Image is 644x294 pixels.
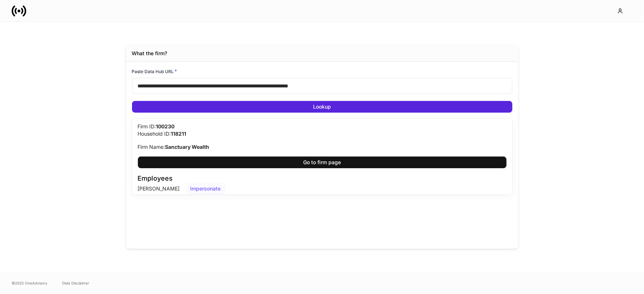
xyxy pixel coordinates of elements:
[138,143,506,151] p: Firm Name:
[138,123,506,130] p: Firm ID:
[12,280,48,286] span: © 2025 OneAdvisory
[132,50,167,57] div: What the firm?
[165,144,210,150] b: Sanctuary Wealth
[138,130,506,137] p: Household ID:
[138,157,506,168] button: Go to firm page
[156,123,175,129] b: 100230
[191,186,221,191] div: Impersonate
[138,185,180,192] p: [PERSON_NAME]
[313,104,331,109] div: Lookup
[138,174,506,183] h4: Employees
[132,68,177,75] h6: Paste Data Hub URL
[186,183,226,195] button: Impersonate
[303,160,341,165] div: Go to firm page
[171,131,187,137] b: 118211
[62,280,89,286] a: Data Disclaimer
[132,101,512,113] button: Lookup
